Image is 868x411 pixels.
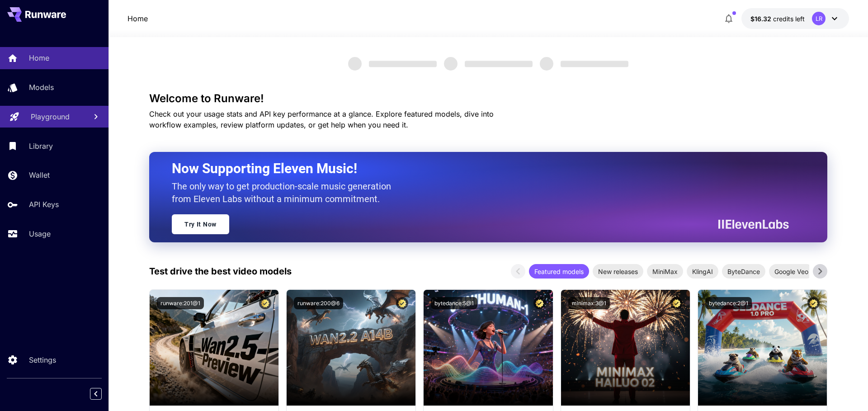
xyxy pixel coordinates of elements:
img: alt [698,290,827,406]
button: runware:201@1 [157,297,204,309]
span: ByteDance [722,267,765,276]
p: Usage [29,228,51,239]
span: $16.32 [750,15,773,23]
p: Library [29,141,53,151]
button: bytedance:2@1 [705,297,752,309]
button: bytedance:5@1 [431,297,477,309]
a: Home [127,13,148,24]
p: Test drive the best video models [149,265,292,278]
img: alt [424,290,552,406]
a: Try It Now [172,214,229,234]
div: Google Veo [769,264,814,279]
h2: Now Supporting Eleven Music! [172,160,782,177]
button: Certified Model – Vetted for best performance and includes a commercial license. [533,297,546,309]
p: Settings [29,354,56,365]
div: Collapse sidebar [97,386,108,402]
div: KlingAI [687,264,718,279]
button: $16.32011LR [741,8,849,29]
p: The only way to get production-scale music generation from Eleven Labs without a minimum commitment. [172,180,398,205]
div: ByteDance [722,264,765,279]
span: Google Veo [769,267,814,276]
button: Collapse sidebar [90,388,102,400]
div: Featured models [529,264,589,279]
div: New releases [593,264,643,279]
span: credits left [773,15,805,23]
span: New releases [593,267,643,276]
p: Playground [31,111,70,122]
p: Models [29,82,54,93]
p: Home [29,52,49,63]
div: $16.32011 [750,14,805,24]
h3: Welcome to Runware! [149,92,827,105]
span: Featured models [529,267,589,276]
button: Certified Model – Vetted for best performance and includes a commercial license. [259,297,271,309]
img: alt [150,290,278,406]
button: Certified Model – Vetted for best performance and includes a commercial license. [670,297,683,309]
span: MiniMax [647,267,683,276]
button: Certified Model – Vetted for best performance and includes a commercial license. [807,297,820,309]
img: alt [561,290,690,406]
nav: breadcrumb [127,13,148,24]
div: LR [812,12,826,25]
p: Wallet [29,170,50,180]
div: MiniMax [647,264,683,279]
p: API Keys [29,199,59,210]
img: alt [287,290,415,406]
button: minimax:3@1 [568,297,610,309]
button: runware:200@6 [294,297,343,309]
span: Check out your usage stats and API key performance at a glance. Explore featured models, dive int... [149,109,494,129]
button: Certified Model – Vetted for best performance and includes a commercial license. [396,297,408,309]
span: KlingAI [687,267,718,276]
